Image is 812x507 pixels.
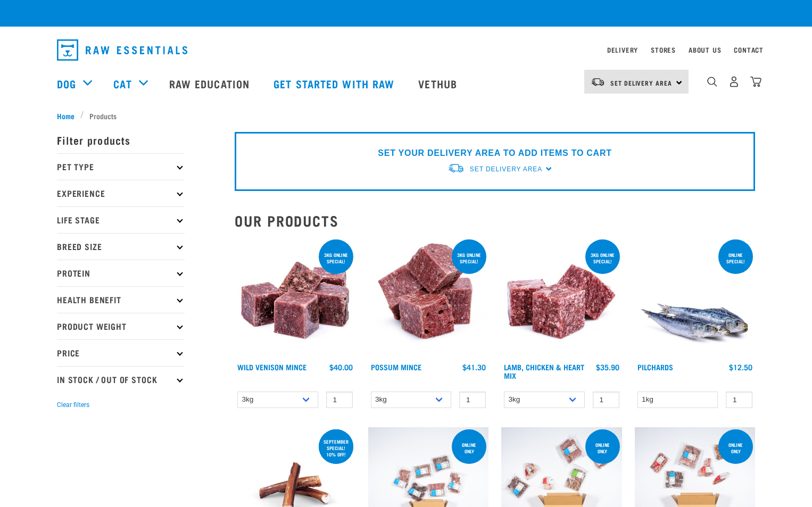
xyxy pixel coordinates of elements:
img: Raw Essentials Logo [57,39,187,61]
input: 1 [726,392,752,408]
p: Filter products [57,127,185,153]
h2: Our Products [235,212,755,229]
img: van-moving.png [591,77,605,87]
input: 1 [459,392,486,408]
a: Stores [651,48,676,52]
img: 1102 Possum Mince 01 [368,237,489,358]
input: 1 [326,392,353,408]
a: Vethub [408,62,470,105]
img: van-moving.png [448,163,465,174]
div: 3kg online special! [452,247,486,269]
span: Set Delivery Area [610,81,672,85]
p: SET YOUR DELIVERY AREA TO ADD ITEMS TO CART [378,147,611,160]
a: Contact [734,48,764,52]
img: home-icon-1@2x.png [707,77,717,87]
img: Four Whole Pilchards [635,237,756,358]
a: Get started with Raw [263,62,408,105]
img: Pile Of Cubed Wild Venison Mince For Pets [235,237,355,358]
div: Online Only [585,437,620,459]
span: Set Delivery Area [470,165,542,173]
nav: breadcrumbs [57,110,755,121]
a: Home [57,110,80,121]
p: Product Weight [57,313,185,339]
p: Price [57,339,185,366]
img: 1124 Lamb Chicken Heart Mix 01 [501,237,622,358]
p: Protein [57,260,185,286]
a: Possum Mince [371,365,421,369]
div: $35.90 [596,363,619,371]
div: $12.50 [729,363,752,371]
input: 1 [593,392,619,408]
nav: dropdown navigation [48,35,764,65]
a: Delivery [607,48,638,52]
div: ONLINE ONLY [452,437,486,459]
p: Experience [57,180,185,206]
a: Wild Venison Mince [237,365,306,369]
div: $40.00 [329,363,353,371]
img: home-icon@2x.png [750,76,761,87]
p: Breed Size [57,233,185,260]
button: Clear filters [57,400,89,410]
p: Health Benefit [57,286,185,313]
a: About Us [689,48,721,52]
p: In Stock / Out Of Stock [57,366,185,393]
div: 3kg online special! [585,247,620,269]
div: $41.30 [462,363,486,371]
p: Pet Type [57,153,185,180]
a: Pilchards [637,365,673,369]
a: Raw Education [159,62,263,105]
div: Online Only [718,437,753,459]
p: Life Stage [57,206,185,233]
div: September special! 10% off! [319,434,353,462]
img: user.png [728,76,740,87]
span: Home [57,110,74,121]
a: Lamb, Chicken & Heart Mix [504,365,584,377]
a: Dog [57,76,76,92]
a: Cat [113,76,131,92]
div: 3kg online special! [319,247,353,269]
div: ONLINE SPECIAL! [718,247,753,269]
